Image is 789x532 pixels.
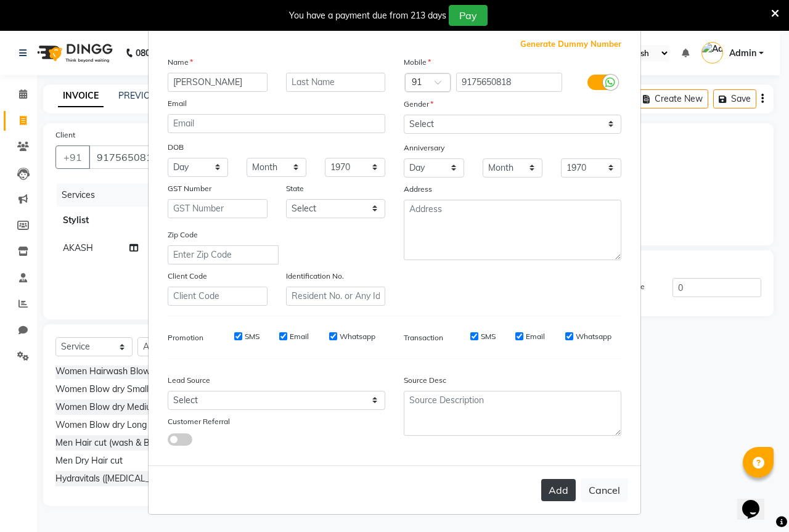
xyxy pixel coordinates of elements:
label: Gender [404,99,433,110]
label: Email [290,331,309,342]
div: You have a payment due from 213 days [289,9,446,22]
input: GST Number [168,199,268,218]
input: Mobile [456,73,563,92]
label: State [286,183,304,194]
label: Transaction [404,332,443,343]
label: SMS [481,331,496,342]
label: Whatsapp [340,331,375,342]
label: Zip Code [168,229,198,240]
input: Enter Zip Code [168,245,279,264]
button: Cancel [581,478,628,502]
button: Add [541,479,576,501]
span: Generate Dummy Number [520,38,621,51]
input: Email [168,114,385,133]
label: Whatsapp [576,331,611,342]
label: Customer Referral [168,416,230,427]
label: Lead Source [168,375,210,386]
input: First Name [168,73,268,92]
label: Name [168,57,193,68]
input: Resident No. or Any Id [286,287,386,306]
label: Anniversary [404,142,444,153]
label: Email [168,98,187,109]
label: Identification No. [286,271,344,282]
label: Address [404,184,432,195]
label: GST Number [168,183,211,194]
label: Source Desc [404,375,446,386]
input: Client Code [168,287,268,306]
label: Email [526,331,545,342]
label: Mobile [404,57,431,68]
label: Client Code [168,271,207,282]
label: Promotion [168,332,203,343]
label: DOB [168,142,184,153]
label: SMS [245,331,260,342]
iframe: chat widget [737,483,777,520]
button: Pay [449,5,488,26]
input: Last Name [286,73,386,92]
